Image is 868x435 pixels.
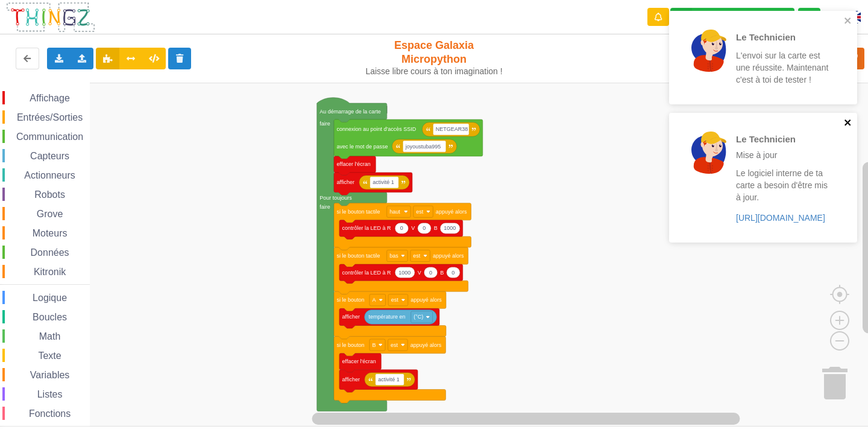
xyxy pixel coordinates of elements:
[342,314,360,320] text: afficher
[37,331,63,341] span: Math
[337,144,388,150] text: avec le mot de passe
[28,93,71,103] span: Affichage
[410,342,442,348] text: appuyé alors
[22,170,77,180] span: Actionneurs
[28,370,72,380] span: Variables
[436,209,467,215] text: appuyé alors
[436,126,468,132] text: NETGEAR38
[373,297,376,303] text: A
[360,39,508,77] div: Espace Galaxia Micropython
[337,342,365,348] text: si le bouton
[844,16,852,27] button: close
[444,225,456,231] text: 1000
[413,253,421,259] text: est
[342,376,360,383] text: afficher
[33,189,67,200] span: Robots
[5,1,96,33] img: thingz_logo.png
[36,389,64,399] span: Listes
[440,270,444,276] text: B
[410,297,442,303] text: appuyé alors
[27,408,72,419] span: Fonctions
[736,213,825,223] a: [URL][DOMAIN_NAME]
[36,351,63,361] span: Texte
[414,314,423,320] text: (°C)
[398,270,410,276] text: 1000
[391,297,399,303] text: est
[411,225,415,231] text: V
[14,132,85,142] span: Communication
[373,342,376,348] text: B
[337,253,380,259] text: si le bouton tactile
[736,133,830,145] p: Le Technicien
[416,209,424,215] text: est
[342,270,392,276] text: contrôler la LED à R
[405,144,441,150] text: joyoustuba995
[423,225,426,231] text: 0
[736,167,830,203] p: Le logiciel interne de ta carte a besoin d'être mis à jour.
[32,267,68,277] span: Kitronik
[434,225,438,231] text: B
[319,121,330,127] text: faire
[319,195,352,201] text: Pour toujours
[844,118,852,129] button: close
[337,179,354,185] text: afficher
[378,376,400,383] text: activité 1
[433,253,464,259] text: appuyé alors
[373,179,394,185] text: activité 1
[429,270,432,276] text: 0
[29,247,71,258] span: Données
[319,109,381,115] text: Au démarrage de la carte
[736,49,830,86] p: L'envoi sur la carte est une réussite. Maintenant c'est à toi de tester !
[15,112,84,122] span: Entrées/Sorties
[35,209,65,219] span: Grove
[337,297,365,303] text: si le bouton
[31,228,69,238] span: Moteurs
[31,293,69,303] span: Logique
[451,270,454,276] text: 0
[337,161,371,167] text: effacer l'écran
[736,31,830,43] p: Le Technicien
[368,314,405,320] text: température en
[31,312,69,322] span: Boucles
[342,358,376,364] text: effacer l'écran
[736,149,830,161] p: Mise à jour
[337,209,380,215] text: si le bouton tactile
[360,66,508,77] div: Laisse libre cours à ton imagination !
[670,8,794,27] div: Ta base fonctionne bien !
[400,225,403,231] text: 0
[319,204,330,210] text: faire
[28,151,71,161] span: Capteurs
[337,126,417,132] text: connexion au point d'accès SSID
[389,209,400,215] text: haut
[391,342,398,348] text: est
[389,253,398,259] text: bas
[418,270,421,276] text: V
[342,225,392,231] text: contrôler la LED à R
